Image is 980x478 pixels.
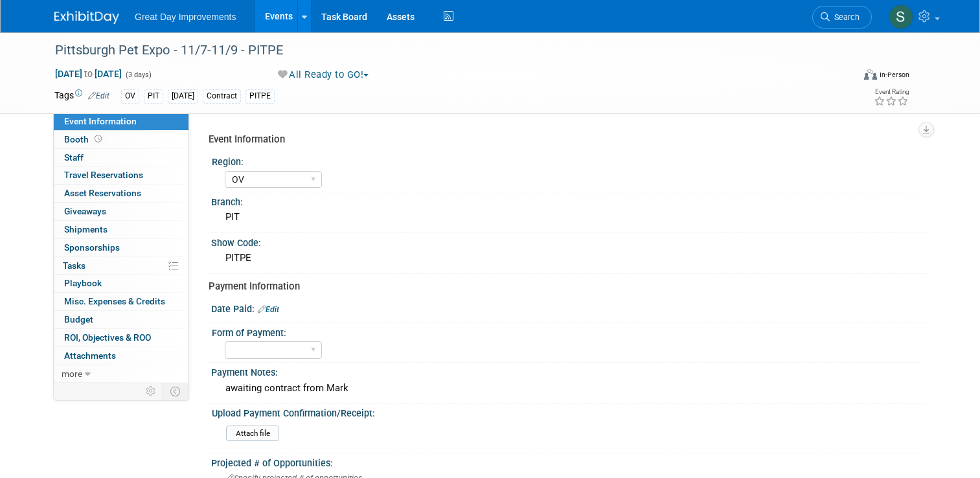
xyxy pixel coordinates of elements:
[211,363,926,379] div: Payment Notes:
[209,280,916,293] div: Payment Information
[889,5,913,29] img: Sha'Nautica Sales
[54,347,188,365] a: Attachments
[54,68,122,80] span: [DATE] [DATE]
[258,305,279,314] a: Edit
[64,296,165,306] span: Misc. Expenses & Credits
[54,185,188,202] a: Asset Reservations
[140,383,163,400] td: Personalize Event Tab Strip
[54,131,188,148] a: Booth
[212,152,920,168] div: Region:
[54,113,188,130] a: Event Information
[879,70,909,80] div: In-Person
[211,233,926,249] div: Show Code:
[64,170,143,180] span: Travel Reservations
[64,152,84,163] span: Staff
[92,134,104,144] span: Booth not reserved yet
[54,293,188,310] a: Misc. Expenses & Credits
[82,69,95,79] span: to
[212,404,920,420] div: Upload Payment Confirmation/Receipt:
[124,71,152,79] span: (3 days)
[63,260,85,271] span: Tasks
[830,12,860,22] span: Search
[211,453,926,470] div: Projected # of Opportunities:
[168,89,198,103] div: [DATE]
[812,6,872,28] a: Search
[211,299,926,316] div: Date Paid:
[864,69,877,80] img: Format-Inperson.png
[54,11,119,24] img: ExhibitDay
[64,134,104,144] span: Booth
[54,257,188,275] a: Tasks
[64,224,108,234] span: Shipments
[203,89,241,103] div: Contract
[54,365,188,383] a: more
[273,68,374,82] button: All Ready to GO!
[64,242,120,253] span: Sponsorships
[144,89,163,103] div: PIT
[121,89,139,103] div: OV
[54,329,188,347] a: ROI, Objectives & ROO
[209,133,916,146] div: Event Information
[64,116,137,126] span: Event Information
[221,378,916,398] div: awaiting contract from Mark
[64,278,102,288] span: Playbook
[783,67,909,87] div: Event Format
[874,89,909,95] div: Event Rating
[88,91,109,100] a: Edit
[163,383,189,400] td: Toggle Event Tabs
[135,12,236,22] span: Great Day Improvements
[64,314,93,324] span: Budget
[211,192,926,209] div: Branch:
[212,323,920,339] div: Form of Payment:
[54,166,188,184] a: Travel Reservations
[54,203,188,220] a: Giveaways
[54,89,109,104] td: Tags
[64,206,106,216] span: Giveaways
[54,275,188,292] a: Playbook
[54,311,188,328] a: Budget
[221,207,916,227] div: PIT
[64,188,141,198] span: Asset Reservations
[54,221,188,238] a: Shipments
[51,39,837,62] div: Pittsburgh Pet Expo - 11/7-11/9 - PITPE
[62,369,82,379] span: more
[221,248,916,268] div: PITPE
[54,239,188,256] a: Sponsorships
[54,149,188,166] a: Staff
[64,350,116,361] span: Attachments
[245,89,275,103] div: PITPE
[64,332,151,343] span: ROI, Objectives & ROO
